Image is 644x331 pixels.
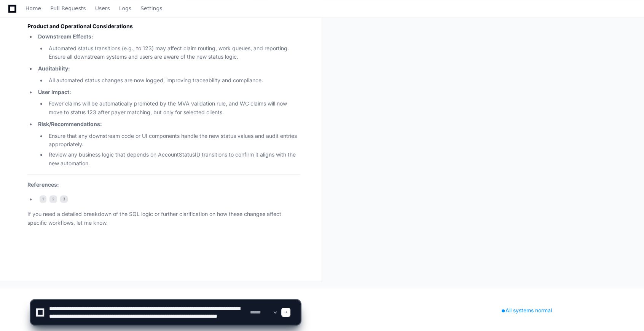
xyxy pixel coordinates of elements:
[27,210,300,227] p: If you need a detailed breakdown of the SQL logic or further clarification on how these changes a...
[27,181,59,188] strong: References:
[46,99,300,117] li: Fewer claims will be automatically promoted by the MVA validation rule, and WC claims will now mo...
[119,6,131,11] span: Logs
[49,195,57,203] span: 2
[40,195,46,203] span: 1
[46,132,300,149] li: Ensure that any downstream code or UI components handle the new status values and audit entries a...
[95,6,110,11] span: Users
[38,65,70,72] strong: Auditability:
[38,121,102,127] strong: Risk/Recommendations:
[140,6,162,11] span: Settings
[50,6,86,11] span: Pull Requests
[46,76,300,85] li: All automated status changes are now logged, improving traceability and compliance.
[46,150,300,168] li: Review any business logic that depends on AccountStatusID transitions to confirm it aligns with t...
[46,44,300,62] li: Automated status transitions (e.g., to 123) may affect claim routing, work queues, and reporting....
[60,195,68,203] span: 3
[26,6,41,11] span: Home
[38,89,71,95] strong: User Impact:
[38,33,93,40] strong: Downstream Effects:
[27,22,300,30] h3: Product and Operational Considerations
